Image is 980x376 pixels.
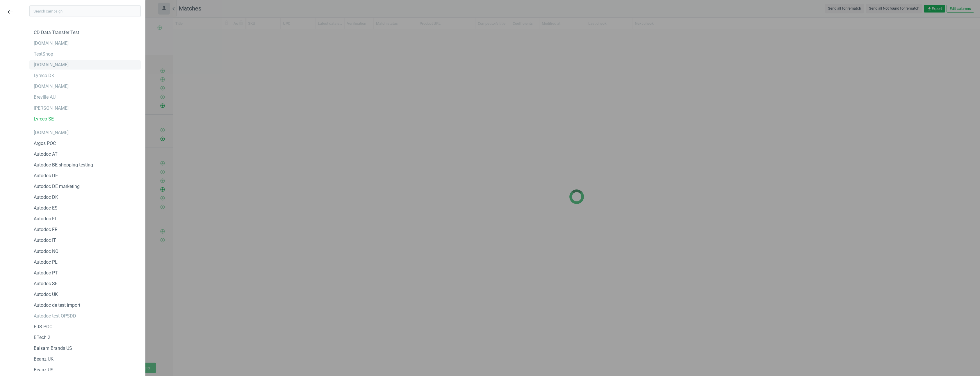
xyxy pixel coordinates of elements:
[34,83,69,90] div: [DOMAIN_NAME]
[34,216,56,222] div: Autodoc FI
[34,94,56,100] div: Breville AU
[34,367,54,373] div: Beanz US
[34,226,58,233] div: Autodoc FR
[34,248,58,255] div: Autodoc NO
[34,270,58,276] div: Autodoc PT
[34,281,58,287] div: Autodoc SE
[34,40,69,47] div: [DOMAIN_NAME]
[34,140,56,147] div: Argos POC
[34,51,53,57] div: TestShop
[34,259,58,265] div: Autodoc PL
[34,29,79,36] div: CD Data Transfer Test
[7,8,14,15] i: keyboard_backspace
[3,5,17,19] button: keyboard_backspace
[34,334,50,341] div: BTech 2
[34,291,58,298] div: Autodoc UK
[34,345,72,352] div: Balsam Brands US
[34,162,93,168] div: Autodoc BE shopping testing
[34,116,54,122] div: Lyreco SE
[34,205,58,211] div: Autodoc ES
[34,72,54,79] div: Lyreco DK
[34,151,58,157] div: Autodoc AT
[34,62,69,68] div: [DOMAIN_NAME]
[34,183,80,190] div: Autodoc DE marketing
[34,105,69,111] div: [PERSON_NAME]
[34,302,80,308] div: Autodoc de test import
[34,194,58,201] div: Autodoc DK
[34,324,52,330] div: BJS POC
[34,356,54,362] div: Beanz UK
[34,173,58,179] div: Autodoc DE
[34,237,56,244] div: Autodoc IT
[29,5,141,17] input: Search campaign
[34,130,69,136] div: [DOMAIN_NAME]
[34,313,76,319] div: Autodoc test OPSDD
